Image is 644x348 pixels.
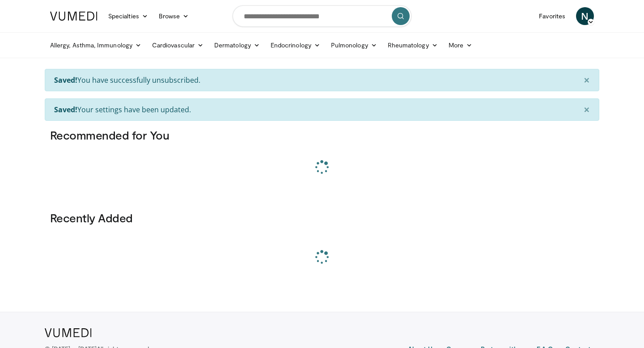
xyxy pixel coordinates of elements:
[54,75,77,85] strong: Saved!
[54,105,77,115] strong: Saved!
[443,36,478,54] a: More
[576,7,594,25] a: N
[45,98,599,121] div: Your settings have been updated.
[103,7,153,25] a: Specialties
[153,7,195,25] a: Browse
[575,99,599,120] button: ×
[575,69,599,91] button: ×
[50,12,97,21] img: VuMedi Logo
[147,36,209,54] a: Cardiovascular
[534,7,571,25] a: Favorites
[265,36,326,54] a: Endocrinology
[233,5,411,27] input: Search topics, interventions
[45,328,92,337] img: VuMedi Logo
[50,128,594,142] h3: Recommended for You
[45,69,599,91] div: You have successfully unsubscribed.
[326,36,382,54] a: Pulmonology
[50,211,594,225] h3: Recently Added
[45,36,147,54] a: Allergy, Asthma, Immunology
[382,36,443,54] a: Rheumatology
[209,36,265,54] a: Dermatology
